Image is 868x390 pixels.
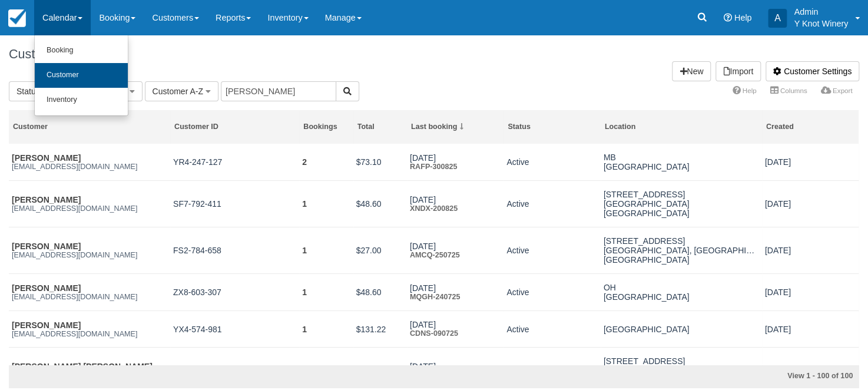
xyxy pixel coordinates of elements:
[170,274,299,311] td: ZX8-603-307
[9,81,82,101] button: Status: Active
[605,122,758,132] div: Location
[170,181,299,227] td: SF7-792-411
[353,144,407,181] td: $73.10
[725,82,763,99] a: Help
[12,195,81,204] a: [PERSON_NAME]
[8,9,26,27] img: checkfront-main-nav-mini-logo.png
[503,181,600,227] td: Active
[503,227,600,274] td: Active
[766,61,859,81] a: Customer Settings
[170,144,299,181] td: YR4-247-127
[725,82,859,101] ul: More
[12,320,81,330] a: [PERSON_NAME]
[762,181,859,227] td: Aug 20
[299,144,353,181] td: 2
[34,35,128,116] ul: Calendar
[601,311,762,348] td: United States
[353,311,407,348] td: $131.22
[762,311,859,348] td: Jul 9
[353,274,407,311] td: $48.60
[9,181,170,227] td: Loren Smithtightloops@hotmail.com
[601,274,762,311] td: OHUnited States
[410,293,460,301] a: MQGH-240725
[768,9,787,28] div: A
[581,371,853,382] div: View 1 - 100 of 100
[302,325,307,334] a: 1
[12,330,167,338] em: [EMAIL_ADDRESS][DOMAIN_NAME]
[299,181,353,227] td: 1
[12,153,81,163] a: [PERSON_NAME]
[302,287,307,297] a: 1
[715,61,761,81] a: Import
[407,311,503,348] td: Jul 9CDNS-090725
[9,274,170,311] td: Markhm Smithsmitmarkosu@gmail.com
[35,63,128,88] a: Customer
[221,81,336,101] input: Search Customers
[407,144,503,181] td: Aug 30RAFP-300825
[299,227,353,274] td: 1
[357,122,403,132] div: Total
[12,251,167,259] em: [EMAIL_ADDRESS][DOMAIN_NAME]
[601,181,762,227] td: 285 Ramshorn DrRiverton, WY, 82501United States
[601,144,762,181] td: MBCanada
[9,47,859,61] h1: Customers
[170,311,299,348] td: YX4-574-981
[503,144,600,181] td: Active
[407,181,503,227] td: Aug 20XNDX-200825
[303,122,349,132] div: Bookings
[503,274,600,311] td: Active
[12,163,167,171] em: [EMAIL_ADDRESS][DOMAIN_NAME]
[145,81,218,101] button: Customer A-Z
[407,227,503,274] td: Jul 25AMCQ-250725
[153,87,203,96] span: Customer A-Z
[734,13,752,22] span: Help
[302,157,307,167] a: 2
[410,163,458,171] a: RAFP-300825
[12,283,81,293] a: [PERSON_NAME]
[763,82,814,99] a: Columns
[672,61,711,81] a: New
[353,181,407,227] td: $48.60
[410,204,458,213] a: XNDX-200825
[794,18,848,29] p: Y Knot Winery
[16,87,40,96] span: Status
[9,311,170,348] td: Dorothy Mraz-Smithdotmrazsmith@gmail.com
[762,227,859,274] td: Jul 25
[411,122,500,132] div: Last booking
[35,88,128,113] a: Inventory
[9,227,170,274] td: Lisa Hockersmithmozartsmommy@gmail.com
[724,14,732,22] i: Help
[13,122,166,132] div: Customer
[12,362,153,371] a: [PERSON_NAME] [PERSON_NAME]
[410,329,458,338] a: CDNS-090725
[503,311,600,348] td: Active
[353,227,407,274] td: $27.00
[601,227,762,274] td: 9000 Rancho Viejo driveBakersfield, CA, 93314United States
[12,204,167,213] em: [EMAIL_ADDRESS][DOMAIN_NAME]
[299,274,353,311] td: 1
[410,251,460,259] a: AMCQ-250725
[12,242,81,251] a: [PERSON_NAME]
[762,144,859,181] td: Aug 22
[9,144,170,181] td: William Smithwsmith6075@yahoo.com
[302,199,307,209] a: 1
[302,246,307,255] a: 1
[508,122,597,132] div: Status
[12,293,167,301] em: [EMAIL_ADDRESS][DOMAIN_NAME]
[299,311,353,348] td: 1
[766,122,855,132] div: Created
[814,82,859,99] a: Export
[794,6,848,18] p: Admin
[762,274,859,311] td: Jul 24
[35,38,128,63] a: Booking
[407,274,503,311] td: Jul 24MQGH-240725
[170,227,299,274] td: FS2-784-658
[174,122,296,132] div: Customer ID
